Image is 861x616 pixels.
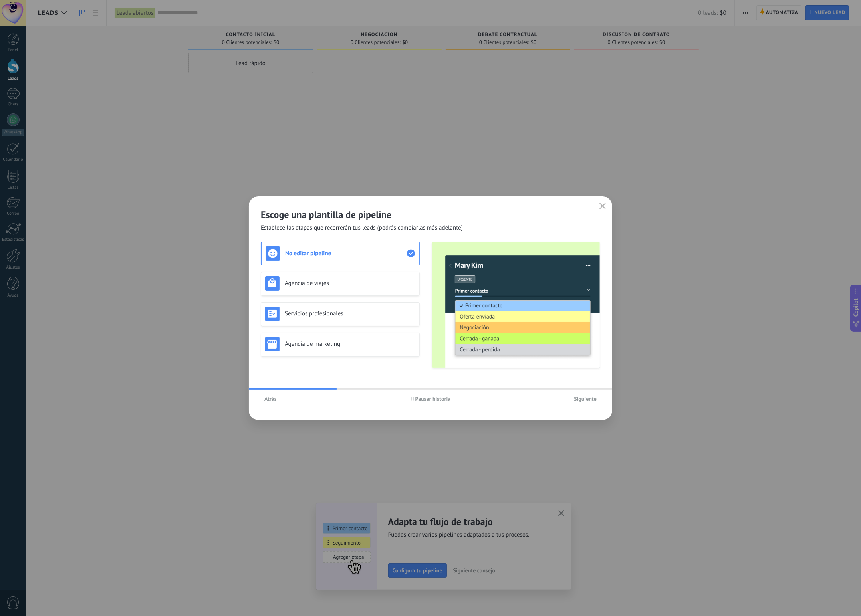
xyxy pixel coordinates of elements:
[407,393,454,405] button: Pausar historia
[261,393,280,405] button: Atrás
[264,396,277,402] span: Atrás
[570,393,600,405] button: Siguiente
[261,208,600,221] h2: Escoge una plantilla de pipeline
[574,396,597,402] span: Siguiente
[285,340,415,348] h3: Agencia de marketing
[415,396,451,402] span: Pausar historia
[285,310,415,317] h3: Servicios profesionales
[285,250,407,257] h3: No editar pipeline
[261,224,463,232] span: Establece las etapas que recorrerán tus leads (podrás cambiarlas más adelante)
[285,279,415,287] h3: Agencia de viajes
